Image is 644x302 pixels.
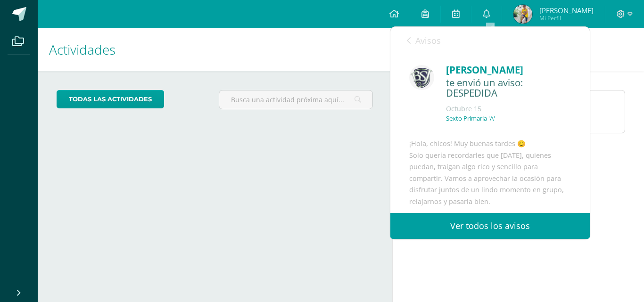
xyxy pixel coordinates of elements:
[219,90,373,109] input: Busca una actividad próxima aquí...
[409,65,434,90] img: ff9f30dcd6caddab7c2690c5a2c78218.png
[49,28,381,71] h1: Actividades
[446,63,571,77] div: [PERSON_NAME]
[446,104,571,114] div: Octubre 15
[390,213,590,239] a: Ver todos los avisos
[57,90,164,108] a: todas las Actividades
[539,6,594,15] span: [PERSON_NAME]
[446,114,495,122] p: Sexto Primaria 'A'
[446,77,571,99] div: te envió un aviso: DESPEDIDA
[513,5,532,24] img: 626ebba35eea5d832b3e6fc8bbe675af.png
[415,35,441,46] span: Avisos
[539,14,594,22] span: Mi Perfil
